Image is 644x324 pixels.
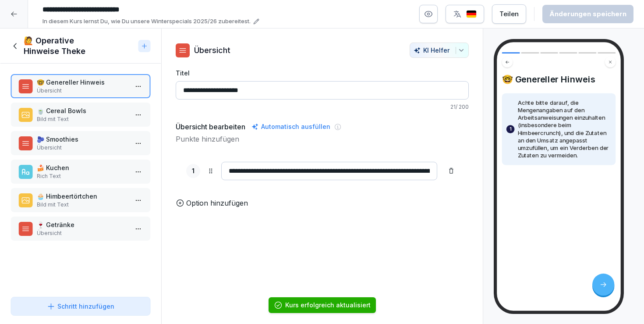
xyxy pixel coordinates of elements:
[11,160,151,184] div: 🍰 KuchenRich Text
[47,302,114,311] div: Schritt hinzufügen
[11,103,151,127] div: 🍵 Cereal BowlsBild mit Text
[24,36,135,57] h1: 🙋 Operative Hinweise Theke
[194,44,230,56] p: Übersicht
[250,121,332,132] div: Automatisch ausfüllen
[509,125,511,133] p: 1
[176,121,245,132] h5: Übersicht bearbeiten
[11,131,151,155] div: 🫐 SmoothiesÜbersicht
[42,17,251,26] p: In diesem Kurs lernst Du, wie Du unsere Winterspecials 2025/26 zubereitest.
[37,144,128,152] p: Übersicht
[37,87,128,95] p: Übersicht
[176,68,469,78] label: Titel
[11,217,151,241] div: 🍷 GetränkeÜbersicht
[37,78,128,87] p: 🤓 Genereller Hinweis
[37,163,128,172] p: 🍰 Kuchen
[502,74,616,84] h4: 🤓 Genereller Hinweis
[549,9,626,19] div: Änderungen speichern
[492,4,526,24] button: Teilen
[11,297,151,316] button: Schritt hinzufügen
[37,115,128,123] p: Bild mit Text
[11,74,151,98] div: 🤓 Genereller HinweisÜbersicht
[37,135,128,144] p: 🫐 Smoothies
[410,43,469,58] button: KI Helfer
[37,220,128,229] p: 🍷 Getränke
[37,201,128,209] p: Bild mit Text
[176,134,469,144] p: Punkte hinzufügen
[176,103,469,111] p: 21 / 200
[37,192,128,201] p: 🧁 Himbeertörtchen
[11,188,151,212] div: 🧁 HimbeertörtchenBild mit Text
[37,229,128,237] p: Übersicht
[37,172,128,180] p: Rich Text
[37,106,128,115] p: 🍵 Cereal Bowls
[192,166,195,176] p: 1
[517,99,611,160] p: Achte bitte darauf, die Mengenangaben auf den Arbeitsanweisungen einzuhalten (insbesondere beim H...
[285,301,371,310] div: Kurs erfolgreich aktualisiert
[414,46,465,54] div: KI Helfer
[499,9,519,19] div: Teilen
[186,198,248,208] p: Option hinzufügen
[542,5,633,23] button: Änderungen speichern
[466,10,477,18] img: de.svg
